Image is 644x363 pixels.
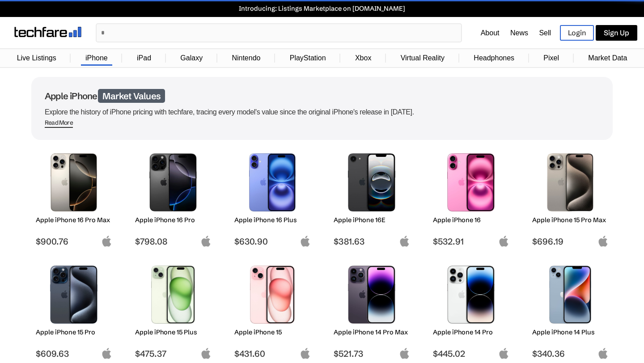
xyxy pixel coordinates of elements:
[142,266,205,324] img: iPhone 15 Plus
[300,236,311,247] img: apple-logo
[45,106,599,118] p: Explore the history of iPhone pricing with techfare, tracing every model's value since the origin...
[285,50,330,67] a: PlayStation
[351,50,376,67] a: Xbox
[131,149,216,247] a: iPhone 16 Pro Apple iPhone 16 Pro $798.08 apple-logo
[532,348,609,359] span: $340.36
[428,261,513,359] a: iPhone 14 Pro Apple iPhone 14 Pro $445.02 apple-logo
[440,153,503,211] img: iPhone 16
[45,90,599,101] h1: Apple iPhone
[334,236,410,247] span: $381.63
[234,348,311,359] span: $431.60
[498,236,509,247] img: apple-logo
[98,89,165,103] span: Market Values
[36,348,112,359] span: $609.63
[433,236,509,247] span: $532.91
[200,236,212,247] img: apple-logo
[498,348,509,359] img: apple-logo
[528,149,613,247] a: iPhone 15 Pro Max Apple iPhone 15 Pro Max $696.19 apple-logo
[396,50,449,67] a: Virtual Reality
[241,266,304,324] img: iPhone 15
[135,328,212,336] h2: Apple iPhone 15 Plus
[539,29,551,37] a: Sell
[428,149,513,247] a: iPhone 16 Apple iPhone 16 $532.91 apple-logo
[45,119,73,128] span: Read More
[81,50,112,67] a: iPhone
[45,119,73,127] div: Read More
[532,328,609,336] h2: Apple iPhone 14 Plus
[131,261,216,359] a: iPhone 15 Plus Apple iPhone 15 Plus $475.37 apple-logo
[399,236,410,247] img: apple-logo
[539,153,602,211] img: iPhone 15 Pro Max
[36,216,112,224] h2: Apple iPhone 16 Pro Max
[433,348,509,359] span: $445.02
[340,266,403,324] img: iPhone 14 Pro Max
[340,153,403,211] img: iPhone 16E
[597,236,609,247] img: apple-logo
[234,216,311,224] h2: Apple iPhone 16 Plus
[135,216,212,224] h2: Apple iPhone 16 Pro
[4,4,640,13] a: Introducing: Listings Marketplace on [DOMAIN_NAME]
[42,266,106,324] img: iPhone 15 Pro
[510,29,528,37] a: News
[334,328,410,336] h2: Apple iPhone 14 Pro Max
[31,261,116,359] a: iPhone 15 Pro Apple iPhone 15 Pro $609.63 apple-logo
[539,50,563,67] a: Pixel
[329,261,414,359] a: iPhone 14 Pro Max Apple iPhone 14 Pro Max $521.73 apple-logo
[101,348,112,359] img: apple-logo
[42,153,106,211] img: iPhone 16 Pro Max
[227,50,265,67] a: Nintendo
[176,50,207,67] a: Galaxy
[135,348,212,359] span: $475.37
[334,348,410,359] span: $521.73
[539,266,602,324] img: iPhone 14 Plus
[433,328,509,336] h2: Apple iPhone 14 Pro
[13,50,61,67] a: Live Listings
[596,25,637,41] a: Sign Up
[532,216,609,224] h2: Apple iPhone 15 Pro Max
[241,153,304,211] img: iPhone 16 Plus
[230,261,315,359] a: iPhone 15 Apple iPhone 15 $431.60 apple-logo
[334,216,410,224] h2: Apple iPhone 16E
[440,266,503,324] img: iPhone 14 Pro
[132,50,156,67] a: iPad
[528,261,613,359] a: iPhone 14 Plus Apple iPhone 14 Plus $340.36 apple-logo
[101,236,112,247] img: apple-logo
[560,25,594,41] a: Login
[234,328,311,336] h2: Apple iPhone 15
[14,27,81,37] img: techfare logo
[584,50,631,67] a: Market Data
[399,348,410,359] img: apple-logo
[234,236,311,247] span: $630.90
[329,149,414,247] a: iPhone 16E Apple iPhone 16E $381.63 apple-logo
[36,328,112,336] h2: Apple iPhone 15 Pro
[230,149,315,247] a: iPhone 16 Plus Apple iPhone 16 Plus $630.90 apple-logo
[433,216,509,224] h2: Apple iPhone 16
[481,29,500,37] a: About
[36,236,112,247] span: $900.76
[200,348,212,359] img: apple-logo
[300,348,311,359] img: apple-logo
[532,236,609,247] span: $696.19
[135,236,212,247] span: $798.08
[597,348,609,359] img: apple-logo
[142,153,205,211] img: iPhone 16 Pro
[31,149,116,247] a: iPhone 16 Pro Max Apple iPhone 16 Pro Max $900.76 apple-logo
[469,50,519,67] a: Headphones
